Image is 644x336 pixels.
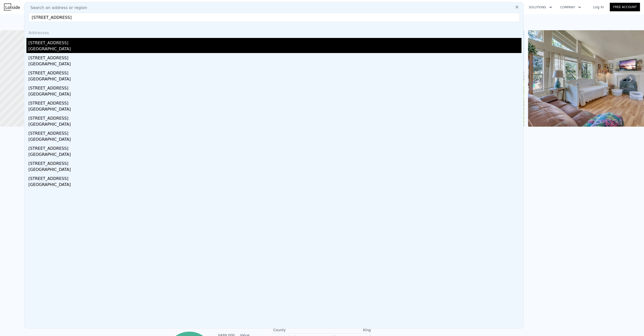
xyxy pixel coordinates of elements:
[26,26,521,38] div: Addresses
[28,98,521,106] div: [STREET_ADDRESS]
[28,121,521,128] div: [GEOGRAPHIC_DATA]
[28,113,521,121] div: [STREET_ADDRESS]
[28,38,521,46] div: [STREET_ADDRESS]
[273,327,322,332] div: County
[28,174,521,182] div: [STREET_ADDRESS]
[28,167,521,174] div: [GEOGRAPHIC_DATA]
[4,4,20,11] img: Lotside
[587,5,610,10] a: Log In
[28,61,521,68] div: [GEOGRAPHIC_DATA]
[28,76,521,83] div: [GEOGRAPHIC_DATA]
[28,83,521,91] div: [STREET_ADDRESS]
[28,91,521,98] div: [GEOGRAPHIC_DATA]
[610,3,640,11] a: Free Account
[28,128,521,136] div: [STREET_ADDRESS]
[28,13,519,22] input: Enter an address, city, region, neighborhood or zip code
[322,327,371,332] div: King
[28,143,521,152] div: [STREET_ADDRESS]
[28,106,521,113] div: [GEOGRAPHIC_DATA]
[556,3,585,12] button: Company
[28,136,521,143] div: [GEOGRAPHIC_DATA]
[28,46,521,53] div: [GEOGRAPHIC_DATA]
[28,53,521,61] div: [STREET_ADDRESS]
[26,5,87,11] span: Search an address or region
[28,152,521,159] div: [GEOGRAPHIC_DATA]
[28,68,521,76] div: [STREET_ADDRESS]
[525,3,556,12] button: Solutions
[28,159,521,167] div: [STREET_ADDRESS]
[28,182,521,189] div: [GEOGRAPHIC_DATA]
